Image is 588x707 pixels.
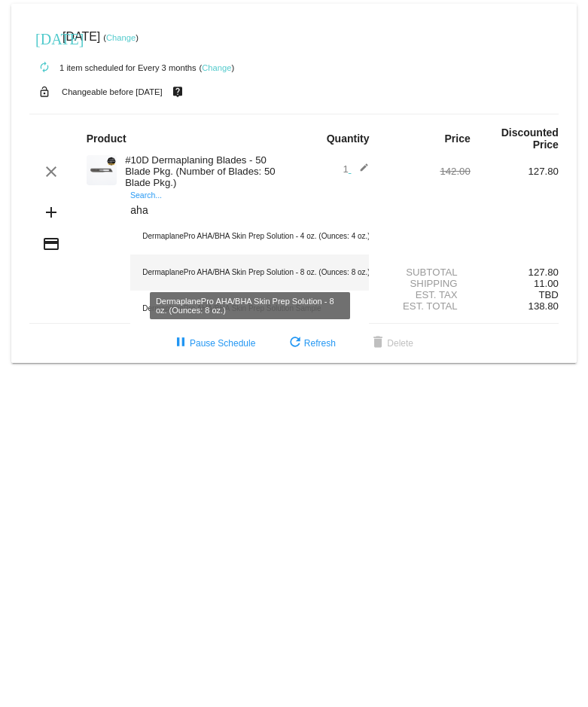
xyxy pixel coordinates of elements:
strong: Price [445,133,471,145]
div: 142.00 [382,166,471,177]
mat-icon: live_help [169,82,187,102]
mat-icon: pause [172,334,190,352]
mat-icon: edit [351,163,369,181]
div: Est. Total [382,300,471,312]
small: ( ) [200,63,235,72]
div: #10D Dermaplaning Blades - 50 Blade Pkg. (Number of Blades: 50 Blade Pkg.) [117,154,294,188]
mat-icon: delete [369,334,387,352]
button: Pause Schedule [160,330,267,357]
mat-icon: clear [42,163,60,181]
strong: Discounted Price [501,126,559,151]
div: DermaplanePro AHA/BHA Skin Prep Solution - 8 oz. (Ounces: 8 oz.) [130,254,369,291]
span: TBD [539,289,559,300]
mat-icon: add [42,203,60,221]
span: 138.80 [529,300,559,312]
mat-icon: lock_open [35,82,53,102]
span: Refresh [286,338,336,349]
small: 1 item scheduled for Every 3 months [29,63,197,72]
span: 11.00 [534,278,559,289]
mat-icon: [DATE] [35,29,53,47]
div: 127.80 [471,267,559,278]
mat-icon: credit_card [42,235,60,253]
div: DermaplanePro AHA/BHA Skin Prep Solution - 4 oz. (Ounces: 4 oz.) [130,218,369,254]
span: 1 [343,163,369,175]
small: ( ) [103,33,139,42]
small: Changeable before [DATE] [62,87,163,96]
strong: Product [87,133,126,145]
mat-icon: autorenew [35,59,53,77]
div: DermaplanePro AHA/BHA Skin Prep Solution Sample [130,291,369,327]
div: Shipping [382,278,471,289]
strong: Quantity [327,133,370,145]
input: Search... [130,205,369,217]
mat-icon: refresh [286,334,304,352]
span: Pause Schedule [172,338,255,349]
button: Refresh [274,330,348,357]
a: Change [106,33,136,42]
a: Change [202,63,231,72]
div: Subtotal [382,267,471,278]
span: Delete [369,338,413,349]
div: 127.80 [471,166,559,177]
button: Delete [357,330,425,357]
div: Est. Tax [382,289,471,300]
img: dermaplanepro-10d-dermaplaning-blade-close-up.png [87,155,117,185]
